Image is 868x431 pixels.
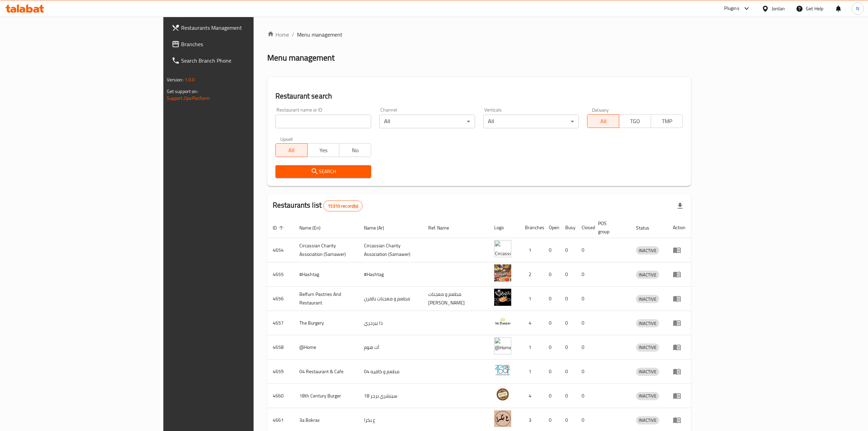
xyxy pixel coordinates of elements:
th: Busy [560,217,576,238]
td: 4 [519,311,543,335]
div: Plugins [724,4,739,13]
td: 0 [560,262,576,287]
img: #Hashtag [494,264,511,282]
td: 1 [519,360,543,384]
td: 1 [519,238,543,262]
span: INACTIVE [636,392,659,400]
img: ​Circassian ​Charity ​Association​ (Samawer) [494,240,511,257]
div: INACTIVE [636,416,659,425]
nav: breadcrumb [267,30,691,39]
td: 0 [560,360,576,384]
td: 18th Century Burger [294,384,358,408]
div: Export file [672,198,688,214]
span: TGO [622,116,648,126]
span: INACTIVE [636,343,659,351]
td: 1 [519,335,543,360]
span: ID [273,224,286,232]
td: 0 [576,238,593,262]
button: Search [275,165,371,178]
th: Logo [489,217,519,238]
div: Menu [673,343,686,351]
td: 0 [543,262,560,287]
button: All [275,143,308,157]
img: The Burgery [494,313,511,330]
td: Belfurn Pastries And Restaurant [294,287,358,311]
span: Search Branch Phone [181,56,303,65]
span: Get support on: [167,87,198,96]
a: Support.OpsPlatform [167,94,210,103]
button: All [587,114,619,128]
div: Menu [673,367,686,376]
td: 0 [543,311,560,335]
td: آت هوم [358,335,423,360]
th: Open [543,217,560,238]
span: INACTIVE [636,271,659,279]
button: TMP [651,114,683,128]
span: Restaurants Management [181,24,303,32]
span: INACTIVE [636,247,659,254]
td: 0 [560,335,576,360]
td: 0 [576,311,593,335]
span: N [856,5,859,12]
td: 18 سينشري برجر [358,384,423,408]
label: Delivery [592,107,609,112]
td: #Hashtag [358,262,423,287]
th: Branches [519,217,543,238]
td: 0 [560,287,576,311]
span: Search [281,167,366,176]
div: Total records count [323,200,363,211]
div: INACTIVE [636,368,659,376]
h2: Restaurant search [275,91,683,101]
td: 0 [543,384,560,408]
span: 15310 record(s) [324,203,362,209]
span: Menu management [297,30,342,39]
td: ​Circassian ​Charity ​Association​ (Samawer) [294,238,358,262]
th: Closed [576,217,593,238]
img: @Home [494,337,511,354]
span: POS group [598,219,623,236]
button: TGO [619,114,651,128]
div: Menu [673,246,686,254]
span: Branches [181,40,303,48]
td: 0 [576,262,593,287]
span: 1.0.0 [185,75,195,84]
td: 0 [560,311,576,335]
td: 0 [576,360,593,384]
label: Upsell [280,136,293,141]
button: Yes [307,143,339,157]
td: 0 [543,238,560,262]
div: All [379,115,475,128]
img: Belfurn Pastries And Restaurant [494,289,511,306]
td: مطعم و معجنات [PERSON_NAME] [423,287,488,311]
td: 0 [576,287,593,311]
span: INACTIVE [636,295,659,303]
td: 2 [519,262,543,287]
div: Jordan [772,5,785,12]
span: All [590,116,616,126]
span: All [279,145,305,155]
div: INACTIVE [636,246,659,254]
td: 0 [576,384,593,408]
img: 04 Restaurant & Cafe [494,362,511,379]
td: مطعم و معجنات بالفرن [358,287,423,311]
div: Menu [673,319,686,327]
h2: Menu management [267,52,335,63]
td: 0 [543,335,560,360]
span: Yes [310,145,337,155]
span: Status [636,224,658,232]
h2: Restaurants list [273,200,363,211]
th: Action [667,217,691,238]
td: 0 [543,360,560,384]
span: INACTIVE [636,319,659,327]
a: Search Branch Phone [166,52,308,69]
td: 0 [560,384,576,408]
button: No [339,143,371,157]
div: INACTIVE [636,343,659,352]
img: 18th Century Burger [494,386,511,403]
a: Restaurants Management [166,19,308,36]
a: Branches [166,36,308,52]
td: 04 Restaurant & Cafe [294,360,358,384]
div: Menu [673,270,686,278]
